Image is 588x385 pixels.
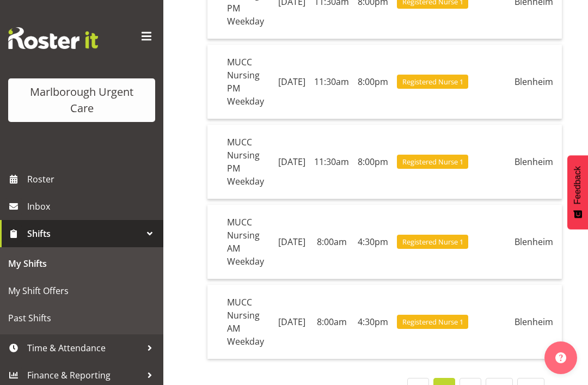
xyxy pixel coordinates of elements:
td: MUCC Nursing PM Weekday [223,45,274,119]
td: MUCC Nursing PM Weekday [223,125,274,199]
td: 8:00am [310,205,353,279]
td: MUCC Nursing AM Weekday [223,205,274,279]
a: My Shifts [3,250,161,277]
td: [DATE] [274,125,310,199]
td: 4:30pm [353,205,393,279]
td: [DATE] [274,45,310,119]
span: Registered Nurse 1 [402,157,463,167]
td: 8:00pm [353,125,393,199]
td: MUCC Nursing AM Weekday [223,285,274,359]
button: Feedback - Show survey [567,155,588,229]
span: My Shift Offers [8,283,155,299]
span: Finance & Reporting [27,367,142,383]
img: Rosterit website logo [8,27,98,49]
td: 8:00am [310,285,353,359]
div: Marlborough Urgent Care [19,84,144,117]
td: 11:30am [310,45,353,119]
td: Blenheim [510,205,562,279]
img: help-xxl-2.png [555,352,566,363]
span: Inbox [27,198,158,215]
td: 4:30pm [353,285,393,359]
span: Registered Nurse 1 [402,237,463,247]
span: Feedback [573,166,583,204]
td: Blenheim [510,45,562,119]
span: Shifts [27,225,142,242]
td: 8:00pm [353,45,393,119]
td: [DATE] [274,205,310,279]
td: Blenheim [510,285,562,359]
span: Time & Attendance [27,340,142,356]
span: Past Shifts [8,310,155,326]
span: Registered Nurse 1 [402,77,463,87]
a: Past Shifts [3,304,161,332]
td: 11:30am [310,125,353,199]
span: Roster [27,171,158,187]
a: My Shift Offers [3,277,161,304]
td: [DATE] [274,285,310,359]
span: Registered Nurse 1 [402,317,463,327]
span: My Shifts [8,255,155,272]
td: Blenheim [510,125,562,199]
